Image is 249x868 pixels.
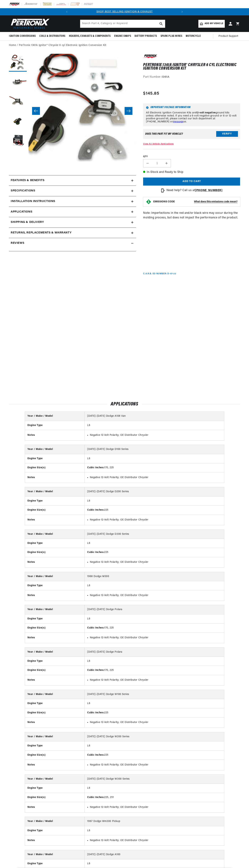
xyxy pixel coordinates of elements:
th: Engine Type [25,496,85,505]
button: Load image 5 in gallery view [9,132,27,150]
td: L6 [85,454,224,463]
div: Part Number: [143,75,240,79]
h2: Features & Benefits [11,178,44,183]
td: 225 [85,708,224,717]
th: Engine Size(s) [25,708,85,717]
td: [DATE]-[DATE] Dodge D200 Series [85,487,224,496]
a: Applications [9,207,136,217]
th: Notes [25,590,85,601]
strong: Cubic Inches: [87,711,104,714]
li: Negative 12-Volt Polarity; OE Distributor Chrysler [90,805,222,809]
strong: EMISSIONS CODE [153,200,175,203]
th: Year / Make / Model [25,850,85,859]
strong: Cubic Inches: [87,669,104,672]
th: Notes [25,802,85,812]
button: Slide left [32,107,40,115]
td: L6 [85,699,224,708]
img: Pertronix [9,18,50,30]
th: Year / Make / Model [25,605,85,614]
a: Add my vehicle [198,20,225,28]
div: Note: Imperfections in the red and/or black wire may occur during the molding process, but does n... [143,54,240,275]
td: [DATE]-[DATE] Dodge A108 Van [85,412,224,421]
th: Engine Type [25,699,85,708]
td: L6 [85,784,224,793]
li: Negative 12-Volt Polarity; OE Distributor Chrysler [90,433,222,437]
td: [DATE]-[DATE] Dodge W200 Series [85,732,224,741]
td: L6 [85,539,224,548]
h1: PerTronix 1361A Ignitor® Chrysler 6 cyl Electronic Ignition Conversion Kit [143,63,240,71]
th: Notes [25,717,85,728]
a: Home [9,43,16,47]
th: Engine Size(s) [25,463,85,472]
th: Year / Make / Model [25,487,85,496]
span: Product Support [219,34,238,38]
th: Engine Size(s) [25,623,85,633]
th: Notes [25,835,85,846]
td: 170, 225 [85,623,224,633]
td: 225 [85,548,224,557]
h2: Specifications [11,189,35,193]
td: L6 [85,614,224,623]
h6: Important Voltage Information [146,106,237,109]
td: [DATE]-[DATE] Dodge Polara [85,648,224,657]
a: message [173,120,183,123]
summary: Engine Swaps [112,32,133,40]
th: Engine Type [25,581,85,590]
th: Notes [25,472,85,483]
th: Notes [25,515,85,525]
p: In-Stock and Ready to Ship [143,170,240,175]
th: Year / Make / Model [25,690,85,699]
summary: Returns, Replacements & Warranty [9,228,136,238]
th: Year / Make / Model [25,732,85,741]
th: Engine Type [25,741,85,750]
summary: Battery Products [133,32,159,40]
strong: Cubic Inches: [87,509,104,511]
summary: Product Support [219,32,240,41]
td: 170, 225 [85,463,224,472]
li: Negative 12-Volt Polarity; OE Distributor Chrysler [90,560,222,564]
span: Add my vehicle [205,22,223,25]
li: Negative 12-Volt Polarity; OE Distributor Chrysler [90,720,222,724]
span: Spark Plug Wires [161,34,182,38]
th: Engine Type [25,614,85,623]
input: Search Part #, Category or Keyword [80,20,165,28]
th: Engine Type [25,454,85,463]
button: Load image 1 in gallery view [9,54,27,72]
th: Notes [25,557,85,567]
summary: Installation instructions [9,196,136,207]
th: Notes [25,675,85,685]
td: [DATE]-[DATE] Dodge D100 Series [85,445,224,454]
td: 225 [85,506,224,515]
td: [DATE]-[DATE] Dodge Polara [85,605,224,614]
strong: What does this emissions code mean? [194,200,237,203]
th: Year / Make / Model [25,817,85,826]
p: C.A.R.B. EO Number: D-57-22 [143,272,176,275]
h2: Installation instructions [11,199,55,204]
th: Year / Make / Model [25,648,85,657]
summary: Reviews [9,238,136,248]
button: Load image 2 in gallery view [9,73,27,91]
button: Add to cart [143,178,240,186]
strong: 1361A [162,76,170,78]
th: Notes [25,760,85,770]
span: Headers, Exhausts & Components [69,34,111,38]
summary: Specifications [9,186,136,196]
th: Notes [25,430,85,440]
td: [DATE]-[DATE] Dodge D300 Series [85,530,224,539]
button: search button [157,20,165,28]
th: Engine Size(s) [25,666,85,675]
li: Negative 12-Volt Polarity; OE Distributor Chrysler [90,763,222,767]
td: 225, 251 [85,793,224,802]
th: Engine Size(s) [25,793,85,802]
summary: Coils & Distributors [38,32,67,40]
button: Verify [216,131,238,137]
span: Battery Products [135,34,157,38]
button: Slide right [125,107,132,115]
th: Engine Type [25,826,85,835]
td: 225 [85,750,224,760]
li: Negative 12-Volt Polarity; OE Distributor Chrysler [90,518,222,522]
button: EMISSIONS CODEWhat does this emissions code mean? [153,200,237,203]
li: Negative 12-Volt Polarity; OE Distributor Chrysler [90,839,222,842]
label: QTY [143,155,240,158]
td: L6 [85,581,224,590]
